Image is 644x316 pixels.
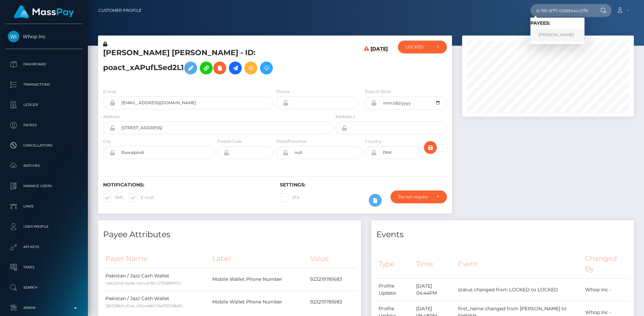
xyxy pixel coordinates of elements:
[8,222,80,232] p: User Profile
[456,249,583,278] th: Event
[365,138,382,144] label: Country
[103,193,123,202] label: SMS
[5,96,83,113] a: Ledger
[5,198,83,215] a: Links
[105,281,181,286] small: 42ed2946-6ade-42c4-b783-327b88f9f512
[8,242,80,252] p: API Keys
[5,137,83,154] a: Cancellations
[5,178,83,195] a: Manage Users
[308,249,356,268] th: Value
[5,279,83,296] a: Search
[530,29,585,41] a: [PERSON_NAME]
[103,89,116,95] label: E-mail
[210,291,308,313] td: Mobile Wallet Phone Number
[308,268,356,291] td: 923219781683
[376,229,629,241] h4: Events
[8,80,80,90] p: Transactions
[376,249,414,278] th: Type
[5,259,83,276] a: Taxes
[398,194,431,200] div: Do not require
[5,33,83,40] span: Whop Inc
[376,278,414,301] td: Profile Update
[414,278,456,301] td: [DATE] 04:44PM
[276,89,290,95] label: Phone
[8,59,80,69] p: Dashboard
[5,76,83,93] a: Transactions
[14,5,74,19] img: MassPay Logo
[335,114,355,120] label: Address 2
[103,268,210,291] td: Pakistan / Jazz Cash Wallet
[105,303,183,308] small: 282028b9-d54e-426a-b8e7-5fe000028d61
[98,3,142,18] a: Customer Profile
[8,303,80,313] p: Admin
[129,193,154,202] label: E-mail
[8,181,80,191] p: Manage Users
[210,249,308,268] th: Label
[103,182,270,188] h6: Notifications:
[530,20,585,26] h6: Payees:
[229,62,242,74] a: Initiate Payout
[5,117,83,134] a: Payees
[5,157,83,174] a: Batches
[8,120,80,130] p: Payees
[5,218,83,235] a: User Profile
[280,193,300,202] label: 2FA
[8,201,80,211] p: Links
[406,44,431,50] div: LOCKED
[280,182,447,188] h6: Settings:
[8,100,80,110] p: Ledger
[583,249,629,278] th: Changed By
[8,262,80,272] p: Taxes
[390,190,447,203] button: Do not require
[103,138,111,144] label: City
[398,41,447,53] button: LOCKED
[5,239,83,255] a: API Keys
[8,283,80,293] p: Search
[308,291,356,313] td: 923219781683
[103,249,210,268] th: Payer Name
[583,278,629,301] td: Whop Inc -
[103,229,356,241] h4: Payee Attributes
[530,4,594,17] input: Search...
[5,56,83,73] a: Dashboard
[103,114,120,120] label: Address
[365,89,391,95] label: Date of Birth
[371,46,388,80] h6: [DATE]
[217,138,242,144] label: Postal Code
[8,31,19,42] img: Whop Inc
[8,140,80,151] p: Cancellations
[276,138,306,144] label: State/Province
[103,291,210,313] td: Pakistan / Jazz Cash Wallet
[456,278,583,301] td: status changed from LOCKED to LOCKED
[210,268,308,291] td: Mobile Wallet Phone Number
[103,48,329,78] h5: [PERSON_NAME] [PERSON_NAME] - ID: poact_xAPufLSed2L1
[8,161,80,171] p: Batches
[414,249,456,278] th: Time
